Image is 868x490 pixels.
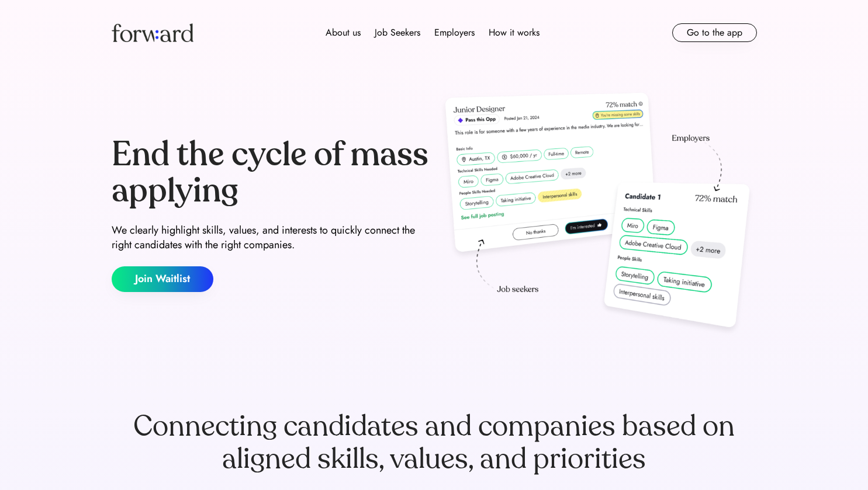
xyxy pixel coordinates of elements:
div: About us [326,26,361,40]
img: hero-image.png [439,89,757,340]
div: We clearly highlight skills, values, and interests to quickly connect the right candidates with t... [112,223,430,252]
div: Employers [434,26,475,40]
div: Job Seekers [375,26,420,40]
div: End the cycle of mass applying [112,137,430,208]
button: Join Waitlist [112,266,213,292]
div: How it works [489,26,540,40]
div: Connecting candidates and companies based on aligned skills, values, and priorities [112,410,757,475]
button: Go to the app [672,23,757,42]
img: Forward logo [112,23,193,42]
